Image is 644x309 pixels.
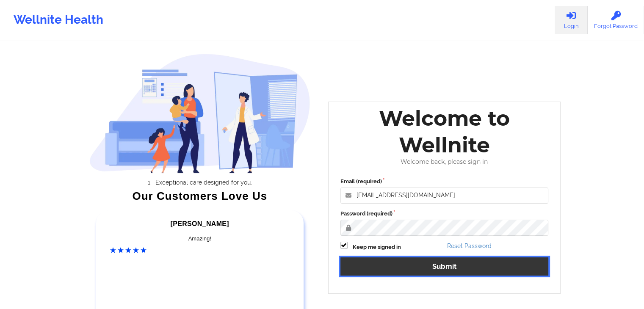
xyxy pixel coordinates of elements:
[334,105,555,158] div: Welcome to Wellnite
[89,192,310,200] div: Our Customers Love Us
[555,6,588,34] a: Login
[447,243,492,249] a: Reset Password
[340,210,549,218] label: Password (required)
[89,53,310,173] img: wellnite-auth-hero_200.c722682e.png
[110,235,290,243] div: Amazing!
[340,177,549,186] label: Email (required)
[97,179,310,186] li: Exceptional care designed for you.
[588,6,644,34] a: Forgot Password
[353,243,401,251] label: Keep me signed in
[340,257,549,276] button: Submit
[171,220,229,227] span: [PERSON_NAME]
[340,188,549,204] input: Email address
[334,158,555,166] div: Welcome back, please sign in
